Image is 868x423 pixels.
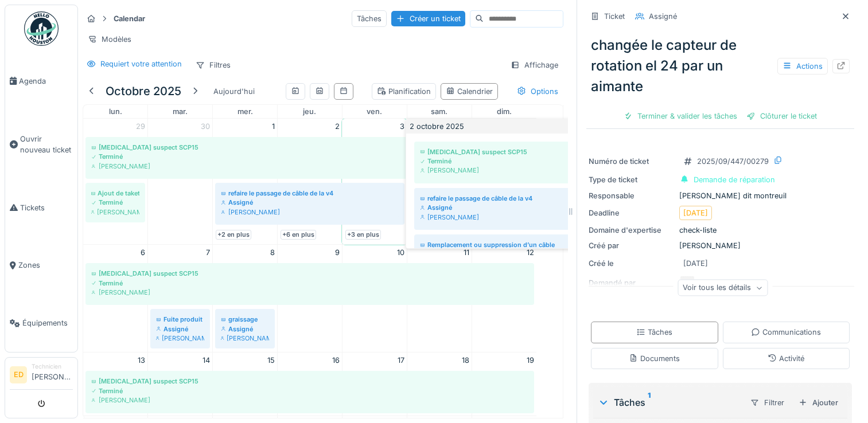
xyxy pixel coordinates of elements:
a: 15 octobre 2025 [265,352,277,368]
a: 8 octobre 2025 [268,245,277,260]
div: Demande de réparation [694,174,775,185]
div: [PERSON_NAME] [420,213,583,222]
div: [PERSON_NAME] [221,334,269,343]
div: Remplacement ou suppression d’un câble [420,240,583,249]
div: [PERSON_NAME] [91,162,528,171]
a: 14 octobre 2025 [200,352,212,368]
div: Terminer & valider les tâches [619,108,742,124]
td: 7 octobre 2025 [148,245,213,352]
td: 19 octobre 2025 [472,352,536,416]
div: Modèles [83,31,137,48]
a: 12 octobre 2025 [524,245,536,260]
a: Ouvrir nouveau ticket [5,110,77,179]
li: ED [10,366,27,383]
div: Affichage [505,57,563,73]
div: [PERSON_NAME] [91,207,139,217]
a: jeudi [301,105,318,118]
a: 1 octobre 2025 [270,119,277,134]
td: 15 octobre 2025 [213,352,278,416]
a: 30 septembre 2025 [198,119,212,134]
a: lundi [107,105,124,118]
a: mercredi [235,105,255,118]
td: 9 octobre 2025 [278,245,342,352]
td: 2 octobre 2025 [278,119,342,245]
span: Tickets [20,202,73,213]
div: [MEDICAL_DATA] suspect SCP15 [420,147,583,156]
td: 29 septembre 2025 [83,119,148,245]
td: 17 octobre 2025 [342,352,407,416]
div: Documents [629,353,680,364]
a: 2 octobre 2025 [333,119,342,134]
div: Assigné [221,198,399,207]
div: changée le capteur de rotation el 24 par un aimante [586,30,854,101]
span: Équipements [22,318,73,328]
a: Tickets [5,179,77,237]
a: 18 octobre 2025 [460,352,472,368]
div: Calendrier [446,86,493,97]
li: [PERSON_NAME] [32,362,73,387]
div: [MEDICAL_DATA] suspect SCP15 [91,377,528,386]
div: Ajout de taket pour éviter que la trace de la v32 bouge [91,189,139,198]
div: [PERSON_NAME] [221,207,399,217]
div: Assigné [420,203,583,212]
a: 9 octobre 2025 [333,245,342,260]
td: 3 octobre 2025 [342,119,407,245]
div: Communications [751,327,821,338]
div: [DATE] [683,258,708,269]
div: Fuite produit [156,315,204,324]
div: Tâches [636,327,672,338]
span: 2 octobre 2025 [410,121,464,132]
div: Terminé [420,156,583,166]
img: Badge_color-CXgf-gQk.svg [24,11,59,46]
div: Type de ticket [589,174,675,185]
a: ED Technicien[PERSON_NAME] [10,362,73,390]
a: 6 octobre 2025 [138,245,147,260]
a: 10 octobre 2025 [395,245,407,260]
div: Filtrer [745,394,789,411]
div: Créer un ticket [391,11,465,26]
div: [PERSON_NAME] [420,166,583,175]
td: 1 octobre 2025 [213,119,278,245]
div: Actions [777,58,828,75]
div: [PERSON_NAME] [91,395,528,405]
h5: octobre 2025 [106,84,181,98]
div: check-liste [589,225,852,236]
div: Assigné [156,324,204,334]
div: refaire le passage de câble de la v4 [221,189,399,198]
div: Aujourd'hui [209,84,259,99]
div: Numéro de ticket [589,156,675,167]
div: Ajouter [794,395,843,410]
div: 2025/09/447/00279 [697,156,769,167]
div: Options [512,83,563,100]
span: Agenda [19,76,73,87]
a: Agenda [5,52,77,110]
div: [PERSON_NAME] [589,240,852,251]
a: samedi [429,105,450,118]
strong: Calendar [109,13,150,24]
td: 30 septembre 2025 [148,119,213,245]
div: [MEDICAL_DATA] suspect SCP15 [91,269,528,278]
div: Terminé [91,198,139,207]
a: 16 octobre 2025 [330,352,342,368]
span: Zones [18,260,73,271]
a: vendredi [364,105,384,118]
a: +6 en plus [281,230,316,240]
div: [DATE] [683,207,708,218]
div: [PERSON_NAME] [156,334,204,343]
div: refaire le passage de câble de la v4 [420,194,583,203]
a: 19 octobre 2025 [524,352,536,368]
div: graissage [221,315,269,324]
div: Tâches [598,395,741,409]
td: 10 octobre 2025 [342,245,407,352]
a: mardi [170,105,190,118]
td: 14 octobre 2025 [148,352,213,416]
div: Responsable [589,190,675,201]
div: Technicien [32,362,73,371]
div: Activité [768,353,804,364]
div: Assigné [221,324,269,334]
a: Zones [5,237,77,295]
div: Terminé [91,152,528,161]
div: [PERSON_NAME] dit montreuil [589,190,852,201]
div: [PERSON_NAME] [91,288,528,297]
a: +2 en plus [216,230,251,240]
